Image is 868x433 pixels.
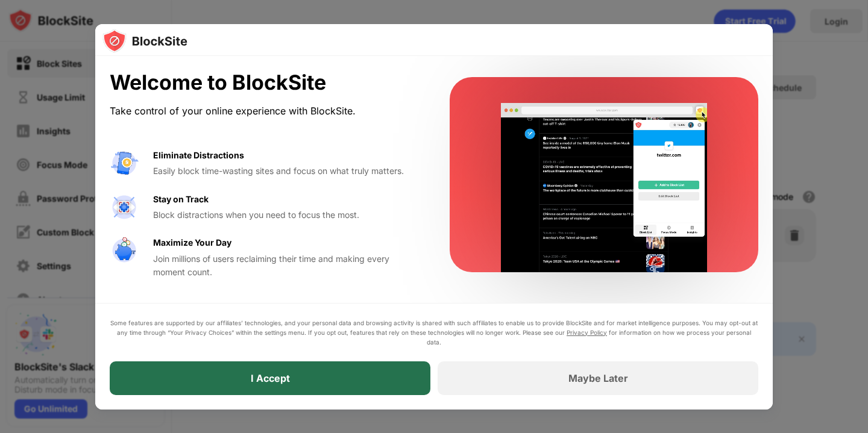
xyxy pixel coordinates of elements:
div: Some features are supported by our affiliates’ technologies, and your personal data and browsing ... [110,318,758,347]
div: Stay on Track [153,193,209,206]
div: Easily block time-wasting sites and focus on what truly matters. [153,164,421,178]
img: logo-blocksite.svg [102,29,187,53]
div: Welcome to BlockSite [110,70,421,95]
div: Maybe Later [568,372,628,384]
div: Join millions of users reclaiming their time and making every moment count. [153,252,421,279]
div: Block distractions when you need to focus the most. [153,208,421,222]
div: Take control of your online experience with BlockSite. [110,102,421,120]
img: value-focus.svg [110,193,139,222]
a: Privacy Policy [567,329,607,336]
div: Maximize Your Day [153,236,231,249]
div: Eliminate Distractions [153,149,244,162]
img: value-avoid-distractions.svg [110,149,139,178]
img: value-safe-time.svg [110,236,139,265]
div: I Accept [251,372,290,384]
